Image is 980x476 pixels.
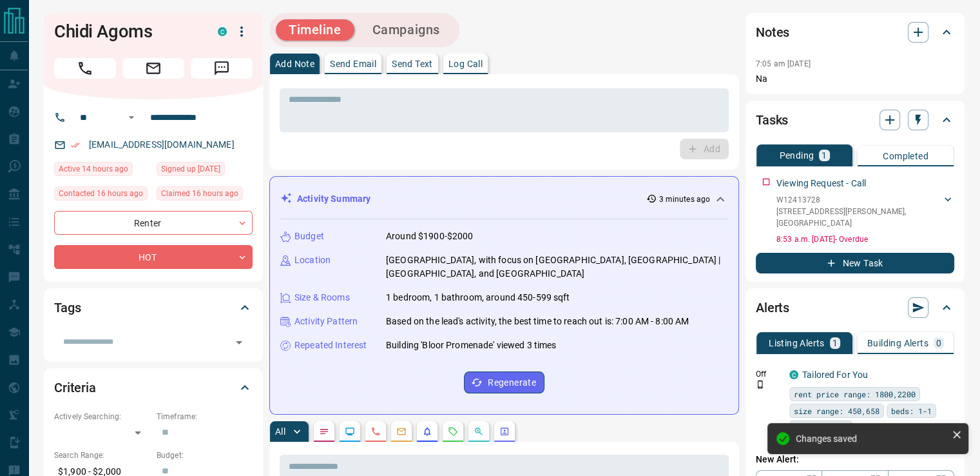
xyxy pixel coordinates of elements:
div: Notes [756,17,954,48]
a: Tailored For You [802,370,868,380]
svg: Calls [370,426,381,437]
p: Off [756,368,782,380]
div: Renter [54,211,253,235]
p: 7:05 am [DATE] [756,59,811,68]
h2: Criteria [54,377,96,398]
span: Contacted 16 hours ago [59,187,143,200]
div: Fri Oct 10 2025 [157,162,253,180]
span: Message [191,58,253,79]
p: Completed [883,152,928,161]
div: Tags [54,292,253,323]
svg: Agent Actions [499,426,510,437]
p: Na [756,72,954,86]
span: Claimed 16 hours ago [161,187,238,200]
svg: Opportunities [474,426,484,437]
div: Activity Summary3 minutes ago [280,187,728,211]
button: Timeline [276,19,354,41]
svg: Emails [396,426,407,437]
div: Criteria [54,372,253,403]
p: Send Text [392,59,433,68]
div: Tasks [756,104,954,135]
span: beds: 1-1 [891,404,932,417]
svg: Notes [319,426,329,437]
svg: Lead Browsing Activity [345,426,355,437]
span: Active 14 hours ago [59,163,128,175]
a: [EMAIL_ADDRESS][DOMAIN_NAME] [89,139,235,150]
h1: Chidi Agoms [54,21,198,42]
button: Open [124,110,139,125]
p: Activity Summary [297,192,370,206]
p: All [275,427,285,436]
p: Building Alerts [867,339,928,348]
div: Changes saved [796,433,946,444]
p: Viewing Request - Call [776,177,866,190]
span: Email [122,58,184,79]
p: Listing Alerts [769,339,825,348]
div: Sat Oct 11 2025 [54,186,150,204]
p: Budget: [157,450,253,461]
h2: Tags [54,297,81,318]
span: size range: 450,658 [794,404,879,417]
p: Add Note [275,59,314,68]
p: Actively Searching: [54,411,150,422]
div: HOT [54,245,253,269]
p: Based on the lead's activity, the best time to reach out is: 7:00 AM - 8:00 AM [386,315,689,328]
p: 0 [936,339,941,348]
p: Pending [779,151,814,160]
p: W12413728 [776,194,941,206]
button: Open [230,333,248,352]
p: [STREET_ADDRESS][PERSON_NAME] , [GEOGRAPHIC_DATA] [776,206,941,229]
div: condos.ca [789,370,798,379]
p: New Alert: [756,453,954,466]
p: [GEOGRAPHIC_DATA], with focus on [GEOGRAPHIC_DATA], [GEOGRAPHIC_DATA] | [GEOGRAPHIC_DATA], and [G... [386,253,728,281]
div: W12413728[STREET_ADDRESS][PERSON_NAME],[GEOGRAPHIC_DATA] [776,192,954,232]
span: rent price range: 1800,2200 [794,388,916,401]
svg: Push Notification Only [756,380,765,389]
p: Budget [294,230,324,243]
p: Size & Rooms [294,291,350,304]
p: 1 [821,151,827,160]
div: Sat Oct 11 2025 [157,186,253,204]
svg: Email Verified [71,141,80,150]
div: Sat Oct 11 2025 [54,162,150,180]
p: Send Email [330,59,376,68]
div: condos.ca [218,27,227,36]
button: Regenerate [464,372,544,393]
div: Alerts [756,292,954,323]
h2: Notes [756,22,789,43]
svg: Listing Alerts [422,426,432,437]
span: Call [54,58,116,79]
p: 8:53 a.m. [DATE] - Overdue [776,233,954,245]
p: Around $1900-$2000 [386,230,473,243]
p: Repeated Interest [294,339,367,352]
button: Campaigns [360,19,453,41]
p: Timeframe: [157,411,253,422]
p: 1 bedroom, 1 bathroom, around 450-599 sqft [386,291,570,304]
p: Building 'Bloor Promenade' viewed 3 times [386,339,556,352]
h2: Alerts [756,297,789,318]
p: Search Range: [54,450,150,461]
svg: Requests [448,426,458,437]
p: Log Call [448,59,483,68]
p: 1 [832,339,838,348]
span: Signed up [DATE] [161,163,220,175]
button: New Task [756,253,954,273]
p: Location [294,253,331,267]
h2: Tasks [756,110,788,130]
p: Activity Pattern [294,315,358,328]
p: 3 minutes ago [659,193,710,205]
